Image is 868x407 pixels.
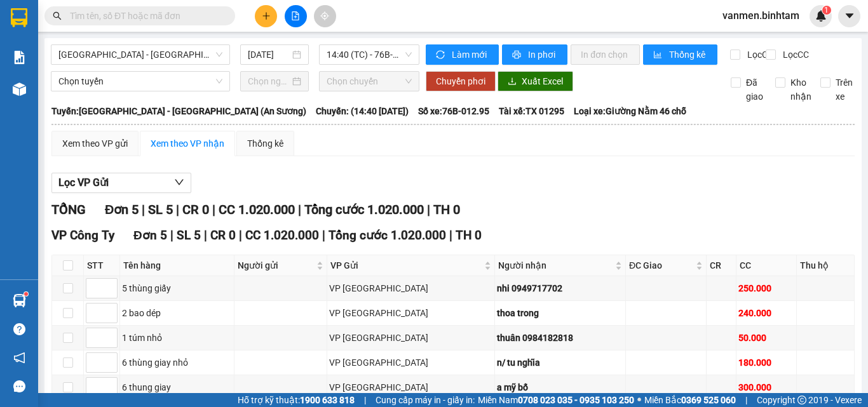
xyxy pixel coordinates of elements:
[741,76,768,103] span: Đã giao
[84,255,120,276] th: STT
[707,255,736,276] th: CR
[300,395,355,405] strong: 1900 633 818
[822,6,831,15] sup: 1
[291,11,300,20] span: file-add
[204,228,207,243] span: |
[815,10,827,22] img: icon-new-feature
[778,48,811,62] span: Lọc CC
[11,8,27,27] img: logo-vxr
[174,177,184,187] span: down
[148,202,173,217] span: SL 5
[738,380,795,394] div: 300.000
[262,11,271,20] span: plus
[497,380,623,394] div: a mỹ bố
[427,202,430,217] span: |
[298,202,301,217] span: |
[497,356,623,370] div: n/ tu nghĩa
[452,48,489,62] span: Làm mới
[838,5,860,27] button: caret-down
[285,5,307,27] button: file-add
[518,395,634,405] strong: 0708 023 035 - 0935 103 250
[327,276,495,301] td: VP Tân Bình
[133,228,167,243] span: Đơn 5
[738,356,795,370] div: 180.000
[571,44,640,65] button: In đơn chọn
[247,137,283,150] div: Thống kê
[327,326,495,350] td: VP Tân Bình
[426,44,499,65] button: syncLàm mới
[13,294,26,307] img: warehouse-icon
[522,74,563,88] span: Xuất Excel
[508,77,517,87] span: download
[329,380,492,394] div: VP [GEOGRAPHIC_DATA]
[329,306,492,320] div: VP [GEOGRAPHIC_DATA]
[327,45,412,64] span: 14:40 (TC) - 76B-012.95
[574,104,686,118] span: Loại xe: Giường Nằm 46 chỗ
[436,50,447,60] span: sync
[320,11,329,20] span: aim
[644,393,736,407] span: Miền Bắc
[499,104,564,118] span: Tài xế: TX 01295
[58,45,222,64] span: Sài Gòn - Quảng Ngãi (An Sương)
[248,74,290,88] input: Chọn ngày
[653,50,664,60] span: bar-chart
[13,83,26,96] img: warehouse-icon
[669,48,707,62] span: Thống kê
[255,5,277,27] button: plus
[120,255,234,276] th: Tên hàng
[122,331,232,345] div: 1 túm nhỏ
[58,72,222,91] span: Chọn tuyến
[322,228,325,243] span: |
[712,8,810,23] span: vanmen.binhtam
[738,281,795,295] div: 250.000
[327,375,495,400] td: VP Tân Bình
[497,281,623,295] div: nhi 0949717702
[327,350,495,375] td: VP Tân Bình
[498,258,613,272] span: Người nhận
[330,258,482,272] span: VP Gửi
[329,356,492,370] div: VP [GEOGRAPHIC_DATA]
[329,281,492,295] div: VP [GEOGRAPHIC_DATA]
[426,71,496,91] button: Chuyển phơi
[738,306,795,320] div: 240.000
[797,255,855,276] th: Thu hộ
[238,258,314,272] span: Người gửi
[512,50,523,60] span: printer
[304,202,424,217] span: Tổng cước 1.020.000
[327,72,412,91] span: Chọn chuyến
[831,76,858,103] span: Trên xe
[498,71,573,91] button: downloadXuất Excel
[248,48,290,62] input: 11/09/2025
[742,48,775,62] span: Lọc CR
[497,331,623,345] div: thuân 0984182818
[643,44,717,65] button: bar-chartThống kê
[629,258,693,272] span: ĐC Giao
[122,306,232,320] div: 2 bao dép
[177,228,201,243] span: SL 5
[329,331,492,345] div: VP [GEOGRAPHIC_DATA]
[24,292,28,296] sup: 1
[170,228,173,243] span: |
[142,202,145,217] span: |
[785,76,817,103] span: Kho nhận
[327,301,495,326] td: VP Tân Bình
[51,173,191,193] button: Lọc VP Gửi
[182,202,209,217] span: CR 0
[122,380,232,394] div: 6 thung giay
[58,175,109,190] span: Lọc VP Gửi
[245,228,319,243] span: CC 1.020.000
[502,44,567,65] button: printerIn phơi
[797,396,806,404] span: copyright
[433,202,460,217] span: TH 0
[13,51,26,64] img: solution-icon
[364,393,366,407] span: |
[824,6,829,15] span: 1
[210,228,236,243] span: CR 0
[53,11,62,20] span: search
[70,9,220,23] input: Tìm tên, số ĐT hoặc mã đơn
[736,255,797,276] th: CC
[238,393,355,407] span: Hỗ trợ kỹ thuật:
[314,5,336,27] button: aim
[418,104,489,118] span: Số xe: 76B-012.95
[151,137,224,150] div: Xem theo VP nhận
